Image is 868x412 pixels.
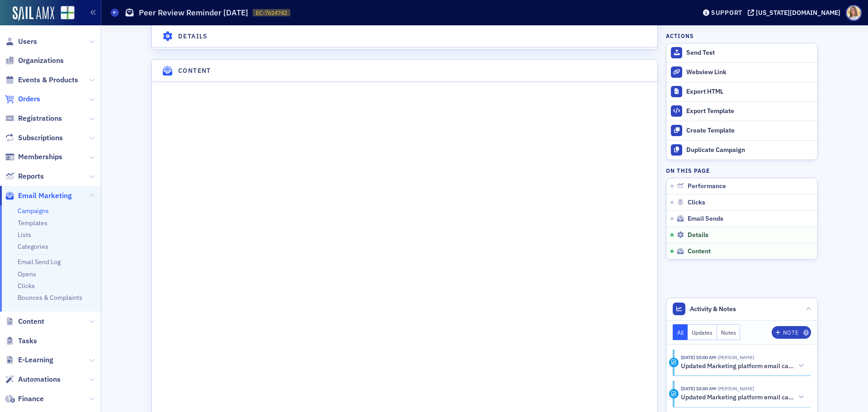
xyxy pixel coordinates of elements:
[5,56,64,66] a: Organizations
[5,317,44,327] a: Content
[5,171,44,181] a: Reports
[18,294,82,302] a: Bounces & Complaints
[178,32,208,41] h4: Details
[256,9,287,17] span: EC-7624742
[686,68,813,76] div: Webview Link
[681,393,795,402] h5: Updated Marketing platform email campaign: Peer Review Reminder [DATE]
[5,336,37,346] a: Tasks
[18,56,64,66] span: Organizations
[18,219,47,227] a: Templates
[5,191,72,201] a: Email Marketing
[13,6,54,21] img: SailAMX
[5,355,53,365] a: E-Learning
[18,114,62,123] span: Registrations
[18,258,61,266] a: Email Send Log
[666,82,817,101] a: Export HTML
[686,88,813,96] div: Export HTML
[756,9,840,17] div: [US_STATE][DOMAIN_NAME]
[681,385,716,392] time: 9/16/2025 10:00 AM
[686,49,813,57] div: Send Test
[5,75,78,85] a: Events & Products
[18,171,44,181] span: Reports
[5,394,44,404] a: Finance
[5,114,62,123] a: Registrations
[18,355,53,365] span: E-Learning
[666,32,694,40] h4: Actions
[18,270,36,278] a: Opens
[139,7,248,18] h1: Peer Review Reminder [DATE]
[18,37,37,47] span: Users
[18,231,31,239] a: Lists
[669,389,679,398] div: Activity
[686,127,813,135] div: Create Template
[666,140,817,160] button: Duplicate Campaign
[688,231,708,239] span: Details
[18,317,44,327] span: Content
[681,354,716,360] time: 9/16/2025 10:00 AM
[681,362,795,370] h5: Updated Marketing platform email campaign: Peer Review Reminder [DATE]
[18,207,49,215] a: Campaigns
[5,37,37,47] a: Users
[18,394,44,404] span: Finance
[666,62,817,82] a: Webview Link
[717,324,741,340] button: Notes
[681,361,805,371] button: Updated Marketing platform email campaign: Peer Review Reminder [DATE]
[666,43,817,62] button: Send Test
[18,133,63,143] span: Subscriptions
[716,354,754,360] span: Bethany Booth
[748,9,844,16] button: [US_STATE][DOMAIN_NAME]
[18,242,48,251] a: Categories
[18,336,37,346] span: Tasks
[5,152,62,162] a: Memberships
[61,6,75,20] img: SailAMX
[18,282,35,290] a: Clicks
[5,133,63,143] a: Subscriptions
[716,385,754,392] span: Bethany Booth
[688,199,705,207] span: Clicks
[54,6,75,21] a: View Homepage
[688,182,726,190] span: Performance
[690,304,736,314] span: Activity & Notes
[666,166,818,175] h4: On this page
[686,107,813,115] div: Export Template
[711,9,742,17] div: Support
[666,101,817,121] a: Export Template
[18,374,61,384] span: Automations
[688,247,711,256] span: Content
[18,191,72,201] span: Email Marketing
[846,5,862,21] span: Profile
[5,374,61,384] a: Automations
[686,146,813,154] div: Duplicate Campaign
[18,75,78,85] span: Events & Products
[669,358,679,367] div: Activity
[178,66,211,76] h4: Content
[18,152,62,162] span: Memberships
[681,393,805,402] button: Updated Marketing platform email campaign: Peer Review Reminder [DATE]
[5,94,40,104] a: Orders
[666,121,817,140] a: Create Template
[783,330,798,335] div: Note
[673,324,688,340] button: All
[688,324,717,340] button: Updates
[688,215,723,223] span: Email Sends
[18,94,40,104] span: Orders
[772,326,811,339] button: Note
